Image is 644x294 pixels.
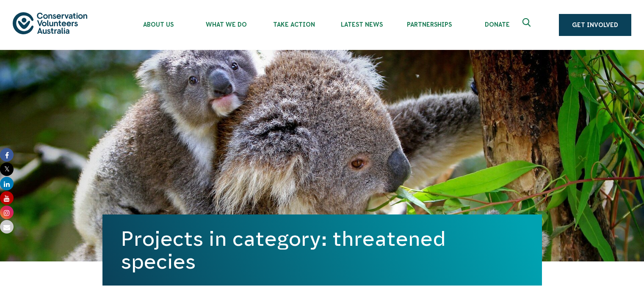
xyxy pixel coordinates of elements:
[517,15,538,35] button: Expand search box Close search box
[192,21,260,28] span: What We Do
[260,21,328,28] span: Take Action
[522,18,533,32] span: Expand search box
[328,21,395,28] span: Latest News
[124,21,192,28] span: About Us
[559,14,631,36] a: Get Involved
[463,21,531,28] span: Donate
[395,21,463,28] span: Partnerships
[13,12,87,34] img: logo.svg
[121,227,523,273] h1: Projects in category: threatened species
